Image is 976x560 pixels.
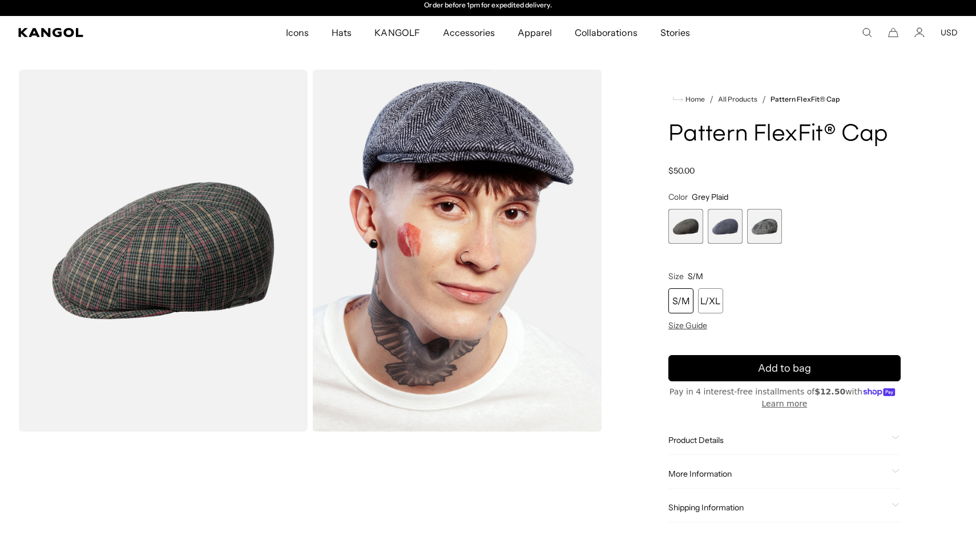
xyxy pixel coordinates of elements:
span: Accessories [443,16,495,49]
div: Announcement [370,1,606,10]
product-gallery: Gallery Viewer [18,70,602,432]
span: S/M [688,271,703,281]
span: Icons [286,16,309,49]
span: KANGOLF [374,16,420,49]
a: Pattern FlexFit® Cap [771,95,840,103]
a: Hats [320,16,363,49]
span: Add to bag [758,361,811,376]
span: Color [668,192,688,202]
span: Apparel [518,16,552,49]
span: Size [668,271,684,281]
button: USD [941,27,958,38]
a: Icons [275,16,320,49]
div: L/XL [698,288,723,313]
a: KANGOLF [363,16,431,49]
img: color-grey-plaid [18,70,308,432]
div: 2 of 3 [708,209,743,244]
button: Cart [888,27,898,38]
a: Accessories [431,16,506,49]
span: Home [683,95,705,103]
label: Black Plaid [747,209,782,244]
li: / [705,92,713,106]
h1: Pattern FlexFit® Cap [668,122,901,147]
a: Collaborations [563,16,648,49]
a: Kangol [18,28,189,37]
span: Collaborations [575,16,637,49]
a: Account [914,27,925,38]
nav: breadcrumbs [668,92,901,106]
img: marled-navy [312,70,602,432]
label: Marled Navy [708,209,743,244]
a: Home [673,94,705,104]
span: Stories [660,16,690,49]
a: All Products [718,95,757,103]
a: Stories [649,16,701,49]
label: Grey Plaid [668,209,703,244]
li: / [757,92,766,106]
span: $50.00 [668,166,695,176]
slideshow-component: Announcement bar [370,1,606,10]
span: Shipping Information [668,502,887,513]
p: Order before 1pm for expedited delivery. [424,1,551,10]
span: Hats [332,16,352,49]
summary: Search here [862,27,872,38]
div: S/M [668,288,693,313]
a: Apparel [506,16,563,49]
div: 2 of 2 [370,1,606,10]
span: Product Details [668,435,887,445]
span: Grey Plaid [692,192,728,202]
div: 1 of 3 [668,209,703,244]
span: Size Guide [668,320,707,331]
div: 3 of 3 [747,209,782,244]
span: More Information [668,469,887,479]
button: Add to bag [668,355,901,381]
